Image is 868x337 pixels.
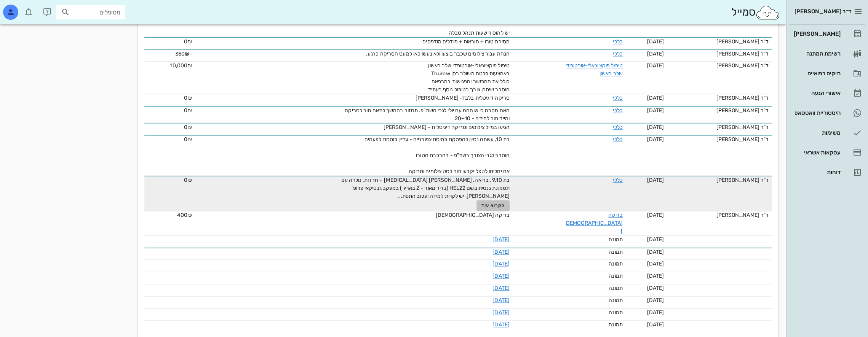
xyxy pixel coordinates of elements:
span: לקרוא עוד [481,203,505,208]
span: 10,000₪ [170,62,192,69]
div: ד"ר [PERSON_NAME] [670,135,769,143]
a: משימות [789,124,865,142]
a: כללי [613,38,622,45]
a: [DATE] [492,261,510,267]
span: תמונה [609,321,623,328]
span: 0₪ [184,124,192,130]
div: עסקאות אשראי [792,149,841,156]
span: מסירת טורו + הוראות + מודלים מודפסים [422,38,510,45]
a: [DATE] [492,297,510,304]
a: היסטוריית וואטסאפ [789,104,865,122]
span: תמונה [609,249,623,255]
span: [DATE] [647,107,664,114]
a: [DATE] [492,273,510,279]
a: בדיקה [DEMOGRAPHIC_DATA] [566,212,623,234]
span: [DATE] [647,236,664,243]
span: 0₪ [184,95,192,101]
span: 400₪ [177,212,192,218]
span: [DATE] [647,249,664,255]
span: [DATE] [647,273,664,279]
a: כללי [613,51,622,57]
div: ד"ר [PERSON_NAME] [670,38,769,46]
a: רשימת המתנה [789,45,865,63]
div: אישורי הגעה [792,90,841,96]
span: [DATE] [647,261,664,267]
span: 0₪ [184,38,192,45]
div: ד"ר [PERSON_NAME] [670,123,769,131]
div: משימות [792,130,841,136]
a: [DATE] [492,285,510,291]
div: ד"ר [PERSON_NAME] [670,211,769,219]
span: תמונה [609,297,623,304]
a: דוחות [789,163,865,181]
span: [DATE] [647,38,664,45]
span: 0₪ [184,136,192,143]
span: ד״ר [PERSON_NAME] [794,8,851,15]
div: סמייל [731,4,780,21]
span: 0₪ [184,177,192,183]
span: [DATE] [647,285,664,291]
span: [DATE] [647,212,664,218]
span: סריקה דיגיטלית בלבד- [PERSON_NAME] [415,95,509,101]
span: 0₪ [184,107,192,114]
a: אישורי הגעה [789,84,865,102]
span: בדיקה [DEMOGRAPHIC_DATA] [435,212,509,218]
a: [DATE] [492,249,510,255]
div: תיקים רפואיים [792,70,841,76]
a: [DATE] [492,309,510,316]
div: [PERSON_NAME] [792,31,841,37]
span: [DATE] [647,177,664,183]
img: SmileCloud logo [755,5,780,20]
div: ד"ר [PERSON_NAME] [670,176,769,184]
a: תיקים רפואיים [789,64,865,83]
span: הנחה עבור צילומים שכבר בוצעו ולא נעשו כאן למעט הסריקה כרגע. [366,51,510,57]
a: כללי [613,136,622,143]
span: בת 9.10 , בריאה. [PERSON_NAME] [MEDICAL_DATA] + חרדות, נולדה עם תסמונת גנטית בשם HELZ2 (נדיר מאוד... [341,177,509,199]
div: דוחות [792,169,841,175]
span: [DATE] [647,95,664,101]
div: ד"ר [PERSON_NAME] [670,62,769,70]
span: תמונה [609,273,623,279]
span: [DATE] [647,51,664,57]
span: תמונה [609,309,623,316]
span: [DATE] [647,321,664,328]
div: רשימת המתנה [792,51,841,57]
div: ד"ר [PERSON_NAME] [670,94,769,102]
span: תמונה [609,261,623,267]
div: ד"ר [PERSON_NAME] [670,50,769,58]
span: [DATE] [647,297,664,304]
a: כללי [613,95,622,101]
div: ד"ר [PERSON_NAME] [670,107,769,114]
span: הגיעו במייל צילומים וסריקה דיגיטלית - [PERSON_NAME] [384,124,510,130]
a: כללי [613,177,622,183]
span: בת 10, עשתה נסיון להפסקת כסיסת צפורניים - עדיין כוססת לפעמים הוסבר לגבי הצורך בשת"פ - בהרכבת הטור... [364,136,510,175]
span: האם מסרה כי שוחחה עם יולי לגבי השת"פ. תחזור בהמשך לתאם תור לסריקה ומייד תור למידה - 20+10 [345,107,510,122]
a: [DATE] [492,321,510,328]
span: [DATE] [647,62,664,69]
span: [DATE] [647,136,664,143]
a: עסקאות אשראי [789,143,865,162]
a: טיפול פוקציונאלי-אורטופדי שלב ראשון [566,62,623,77]
span: תמונה [609,285,623,291]
a: [DATE] [492,236,510,243]
span: -350₪ [175,51,192,57]
div: היסטוריית וואטסאפ [792,110,841,116]
span: תמונה [609,236,623,243]
span: תג [22,6,27,11]
button: לקרוא עוד [476,200,510,211]
a: כללי [613,124,622,130]
a: [PERSON_NAME] [789,25,865,43]
span: [DATE] [647,124,664,130]
span: טיפול פוקציונאלי-אורטופדי שלב ראשון באמצעות פלטה משולב רסן Thurow כולל את המכשור והפגישות במרפאה ... [428,62,509,93]
a: כללי [613,107,622,114]
span: [DATE] [647,309,664,316]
